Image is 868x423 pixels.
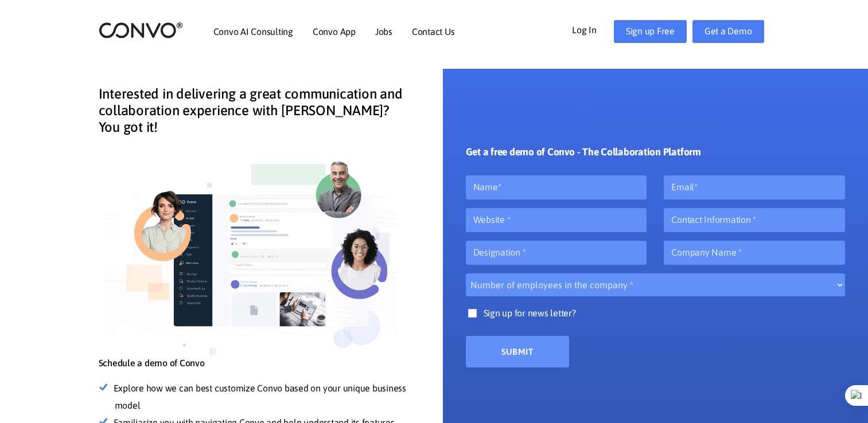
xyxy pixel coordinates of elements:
[466,241,647,265] input: Designation *
[466,305,846,334] label: Sign up for news letter?
[99,358,408,377] h4: Schedule a demo of Convo
[664,175,845,199] input: Email*
[664,241,845,265] input: Company Name *
[99,21,183,39] img: logo_2.png
[466,336,569,367] input: Submit
[572,20,614,38] a: Log In
[466,146,701,167] h3: Get a free demo of Convo - The Collaboration Platform
[99,86,408,144] h4: Interested in delivering a great communication and collaboration experience with [PERSON_NAME]? Y...
[614,20,687,43] a: Sign up Free
[692,20,764,43] a: Get a Demo
[99,147,408,358] img: getademo-left-img.png
[412,27,455,36] a: Contact Us
[375,27,392,36] a: Jobs
[313,27,356,36] a: Convo App
[664,208,845,232] input: Contact Information *
[213,27,293,36] a: Convo AI Consulting
[466,208,647,232] input: Website *
[115,380,408,414] li: Explore how we can best customize Convo based on your unique business model
[466,175,647,199] input: Name*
